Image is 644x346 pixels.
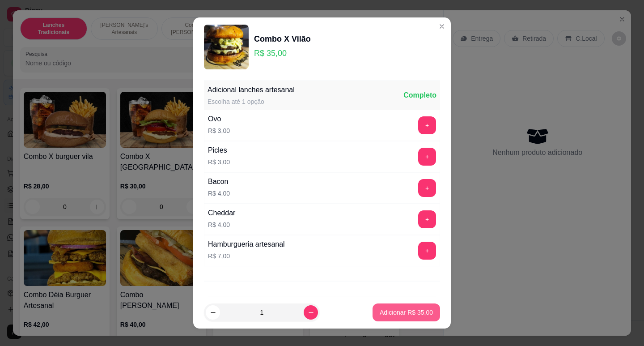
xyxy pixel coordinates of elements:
button: add [418,116,436,134]
div: Cheddar [208,208,235,218]
div: Combo X Vilão [254,33,311,45]
div: Escolha até 1 opção [208,97,295,106]
div: Hamburgueria artesanal [208,239,285,250]
button: add [418,210,436,228]
div: Bacon [208,176,230,187]
p: R$ 3,00 [208,126,230,135]
div: Completo [403,90,436,101]
button: add [418,242,436,260]
p: R$ 7,00 [208,252,285,261]
p: R$ 4,00 [208,189,230,198]
p: R$ 35,00 [254,47,311,60]
button: add [418,148,436,166]
img: product-image [204,25,249,69]
div: Ovo [208,114,230,124]
button: increase-product-quantity [304,305,318,320]
button: add [418,179,436,197]
p: R$ 4,00 [208,220,235,229]
p: R$ 3,00 [208,158,230,167]
button: Adicionar R$ 35,00 [373,303,440,321]
div: Adicional lanches artesanal [208,85,295,95]
button: decrease-product-quantity [206,305,220,320]
p: Adicionar R$ 35,00 [380,308,433,317]
button: Close [435,19,449,34]
div: Picles [208,145,230,156]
